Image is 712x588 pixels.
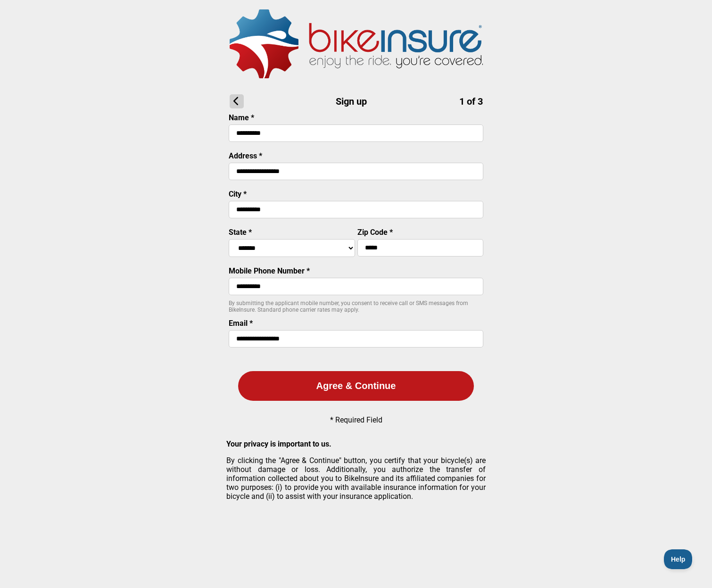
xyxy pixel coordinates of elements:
h1: Sign up [230,94,483,108]
label: Mobile Phone Number * [229,266,310,275]
strong: Your privacy is important to us. [226,439,331,448]
label: City * [229,190,247,199]
iframe: Toggle Customer Support [664,549,693,569]
p: * Required Field [330,415,382,424]
label: Email * [229,319,253,328]
p: By clicking the "Agree & Continue" button, you certify that your bicycle(s) are without damage or... [226,456,486,501]
label: Address * [229,151,262,160]
label: Name * [229,113,254,122]
label: State * [229,228,252,237]
p: By submitting the applicant mobile number, you consent to receive call or SMS messages from BikeI... [229,300,483,313]
button: Agree & Continue [238,371,474,401]
span: 1 of 3 [459,96,483,107]
label: Zip Code * [357,228,393,237]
